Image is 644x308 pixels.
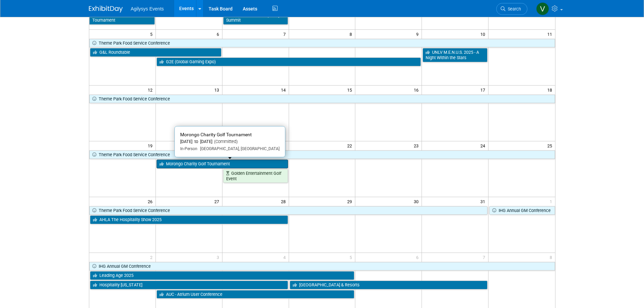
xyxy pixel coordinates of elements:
[197,146,280,151] span: [GEOGRAPHIC_DATA], [GEOGRAPHIC_DATA]
[90,281,288,289] a: Hospitality [US_STATE]
[147,197,156,206] span: 26
[547,30,555,38] span: 11
[157,160,288,168] a: Morongo Charity Golf Tournament
[480,86,488,94] span: 17
[549,197,555,206] span: 1
[549,253,555,261] span: 8
[157,57,421,66] a: G2E (Global Gaming Expo)
[89,262,555,271] a: IHG Annual GM Conference
[283,253,289,261] span: 4
[180,132,252,137] span: Morongo Charity Golf Tournament
[415,253,422,261] span: 6
[482,253,488,261] span: 7
[149,30,156,38] span: 5
[347,86,355,94] span: 15
[89,39,555,48] a: Theme Park Food Service Conference
[480,197,488,206] span: 31
[214,86,222,94] span: 13
[212,139,238,144] span: (Committed)
[216,30,222,38] span: 6
[147,141,156,150] span: 19
[480,141,488,150] span: 24
[280,86,289,94] span: 14
[223,169,288,183] a: Golden Entertainment Golf Event
[547,86,555,94] span: 18
[290,281,488,289] a: [GEOGRAPHIC_DATA] & Resorts
[157,290,355,299] a: AUC - Atrium User Conference
[489,206,555,215] a: IHG Annual GM Conference
[89,150,555,159] a: Theme Park Food Service Conference
[347,141,355,150] span: 22
[216,253,222,261] span: 3
[536,2,549,15] img: Vaitiare Munoz
[214,197,222,206] span: 27
[89,11,155,25] a: OPL Charities 2025 Golf Tournament
[180,139,280,145] div: [DATE] to [DATE]
[347,197,355,206] span: 29
[413,197,422,206] span: 30
[496,3,527,15] a: Search
[90,48,221,57] a: G&L Roundtable
[90,271,355,280] a: Leading Age 2025
[223,11,288,25] a: Destination AI Hospitality Summit
[280,197,289,206] span: 28
[413,86,422,94] span: 16
[89,206,488,215] a: Theme Park Food Service Conference
[423,48,487,62] a: UNLV M.E.N.U.S. 2025 - A Night Within the Stars
[349,30,355,38] span: 8
[547,141,555,150] span: 25
[349,253,355,261] span: 5
[413,141,422,150] span: 23
[149,253,156,261] span: 2
[89,6,123,13] img: ExhibitDay
[180,146,197,151] span: In-Person
[89,95,555,103] a: Theme Park Food Service Conference
[283,30,289,38] span: 7
[131,6,164,11] span: Agilysys Events
[505,6,521,11] span: Search
[415,30,422,38] span: 9
[90,215,288,224] a: AHLA The Hospitality Show 2025
[147,86,156,94] span: 12
[480,30,488,38] span: 10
